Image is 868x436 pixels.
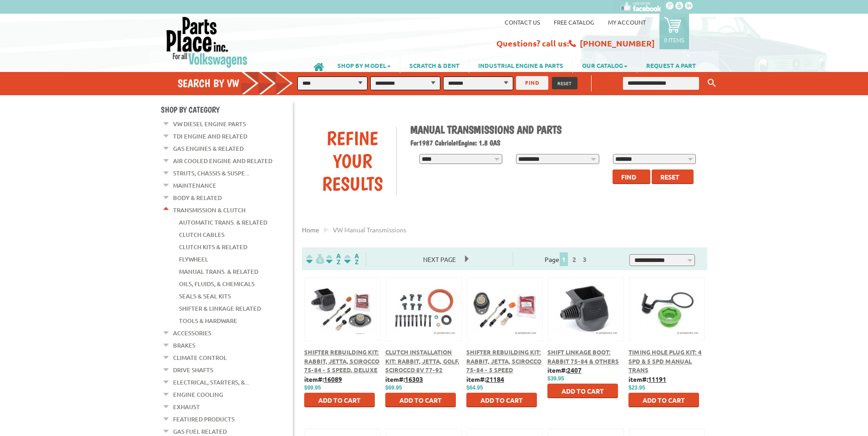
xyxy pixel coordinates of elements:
[161,105,293,114] h4: Shop By Category
[173,413,235,425] a: Featured Products
[385,348,460,374] a: Clutch Installation Kit: Rabbit, Jetta, Golf, Scirocco 8V 77-92
[318,396,361,404] span: Add to Cart
[547,384,618,398] button: Add to Cart
[173,327,211,339] a: Accessories
[173,118,246,130] a: VW Diesel Engine Parts
[385,393,456,407] button: Add to Cart
[466,385,483,391] span: $64.95
[570,255,578,263] a: 2
[628,348,702,374] a: Timing Hole Plug Kit: 4 Spd & 5 Spd Manual Trans
[410,138,701,147] h2: 1987 Cabriolet
[581,255,589,263] a: 3
[179,266,258,277] a: Manual Trans. & Related
[333,226,406,234] span: VW manual transmissions
[173,180,216,191] a: Maintenance
[648,375,666,383] u: 11191
[660,173,679,181] span: Reset
[173,155,272,167] a: Air Cooled Engine and Related
[309,127,396,195] div: Refine Your Results
[466,375,504,383] b: item#:
[410,138,419,147] span: For
[179,303,261,314] a: Shifter & Linkage Related
[173,401,200,413] a: Exhaust
[179,253,208,265] a: Flywheel
[304,385,321,391] span: $99.95
[179,278,255,290] a: Oils, Fluids, & Chemicals
[302,226,319,234] a: Home
[513,251,621,266] div: Page
[637,57,705,73] a: REQUEST A PART
[179,290,231,302] a: Seals & Seal Kits
[567,366,582,374] u: 2407
[480,396,523,404] span: Add to Cart
[306,254,324,264] img: filterpricelow.svg
[547,348,619,365] a: Shift Linkage Boot: Rabbit 75-84 & Others
[165,16,249,68] img: Parts Place Inc!
[304,375,342,383] b: item#:
[628,393,699,407] button: Add to Cart
[385,375,423,383] b: item#:
[705,76,719,91] button: Keyword Search
[562,387,604,395] span: Add to Cart
[552,77,577,89] button: RESET
[178,77,302,90] h4: Search by VW
[516,76,548,90] button: FIND
[414,255,465,263] a: Next Page
[324,254,342,264] img: Sort by Headline
[399,396,442,404] span: Add to Cart
[304,348,379,374] a: Shifter Rebuilding Kit: Rabbit, Jetta, Scirocco 75-84 - 5 Speed, Deluxe
[173,192,222,204] a: Body & Related
[179,216,267,228] a: Automatic Trans. & Related
[664,36,684,44] p: 0 items
[505,18,540,26] a: Contact us
[173,364,213,376] a: Drive Shafts
[469,57,572,73] a: INDUSTRIAL ENGINE & PARTS
[659,14,689,49] a: 0 items
[385,385,402,391] span: $69.95
[613,169,650,184] button: Find
[621,173,636,181] span: Find
[652,169,694,184] button: Reset
[628,385,645,391] span: $23.95
[414,252,465,266] span: Next Page
[173,376,249,388] a: Electrical, Starters, &...
[643,396,685,404] span: Add to Cart
[304,393,375,407] button: Add to Cart
[324,375,342,383] u: 16089
[466,393,537,407] button: Add to Cart
[400,57,469,73] a: SCRATCH & DENT
[173,130,247,142] a: TDI Engine and Related
[554,18,594,26] a: Free Catalog
[179,241,247,253] a: Clutch Kits & Related
[458,138,500,147] span: Engine: 1.8 GAS
[573,57,637,73] a: OUR CATALOG
[173,143,244,154] a: Gas Engines & Related
[405,375,423,383] u: 16303
[410,123,701,136] h1: Manual Transmissions and Parts
[173,389,223,400] a: Engine Cooling
[342,254,361,264] img: Sort by Sales Rank
[486,375,504,383] u: 21184
[628,375,666,383] b: item#:
[547,366,582,374] b: item#:
[547,375,564,382] span: $39.95
[173,167,249,179] a: Struts, Chassis & Suspe...
[179,315,237,327] a: Tools & Hardware
[173,339,195,351] a: Brakes
[173,204,245,216] a: Transmission & Clutch
[557,80,572,87] span: RESET
[179,229,225,241] a: Clutch Cables
[328,57,400,73] a: SHOP BY MODEL
[608,18,646,26] a: My Account
[173,352,227,364] a: Climate Control
[560,252,568,266] span: 1
[466,348,541,374] a: Shifter Rebuilding Kit: Rabbit, Jetta, Scirocco 75-84 - 5 Speed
